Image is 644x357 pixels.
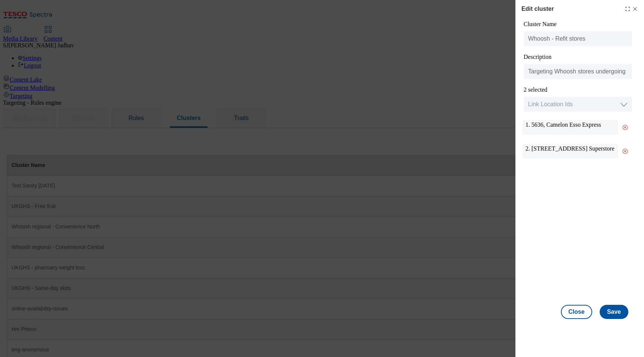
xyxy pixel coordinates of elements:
[524,54,552,60] label: Description
[524,64,632,79] input: Description
[561,305,592,319] button: Close
[523,144,618,159] div: 2. [STREET_ADDRESS] Superstore
[524,86,632,93] div: 2 selected
[600,305,628,319] button: Save
[524,21,556,27] label: Cluster Name
[524,31,632,46] input: Cluster Name
[523,120,618,135] div: 1. 5636, Camelon Esso Express
[521,4,554,13] h4: Edit cluster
